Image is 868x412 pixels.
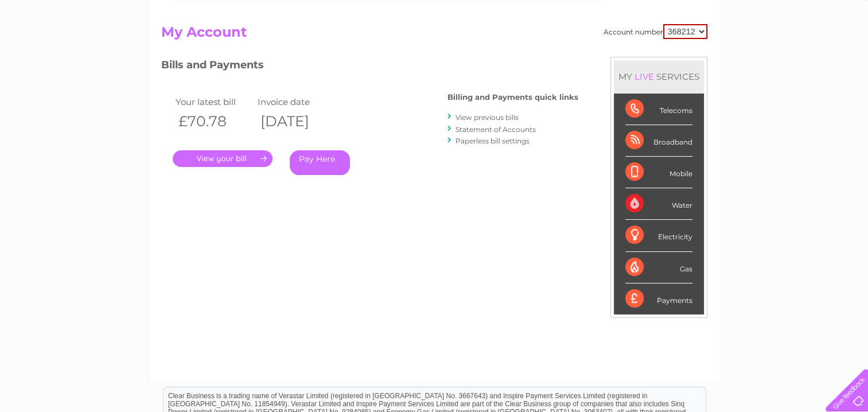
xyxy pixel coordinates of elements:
div: Electricity [625,220,692,251]
h3: Bills and Payments [161,57,578,77]
td: Invoice date [255,94,337,110]
th: [DATE] [255,110,337,133]
td: Your latest bill [173,94,255,110]
a: Statement of Accounts [456,125,536,134]
a: Blog [768,49,785,57]
a: View previous bills [456,113,519,122]
a: 0333 014 3131 [652,6,731,20]
div: Mobile [625,157,692,188]
div: MY SERVICES [614,60,704,93]
a: Energy [695,49,720,57]
div: Account number [604,24,707,39]
a: Paperless bill settings [456,137,530,145]
img: logo.png [30,30,89,65]
div: Broadband [625,125,692,157]
div: Telecoms [625,94,692,125]
div: Gas [625,252,692,283]
a: Log out [830,49,857,57]
a: . [173,150,273,167]
a: Water [666,49,688,57]
div: Payments [625,283,692,314]
div: Water [625,188,692,220]
h4: Billing and Payments quick links [447,93,578,102]
a: Contact [792,49,820,57]
div: LIVE [632,71,656,82]
h2: My Account [161,24,707,46]
a: Telecoms [727,49,761,57]
div: Clear Business is a trading name of Verastar Limited (registered in [GEOGRAPHIC_DATA] No. 3667643... [164,6,706,56]
th: £70.78 [173,110,255,133]
a: Pay Here [290,150,350,175]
